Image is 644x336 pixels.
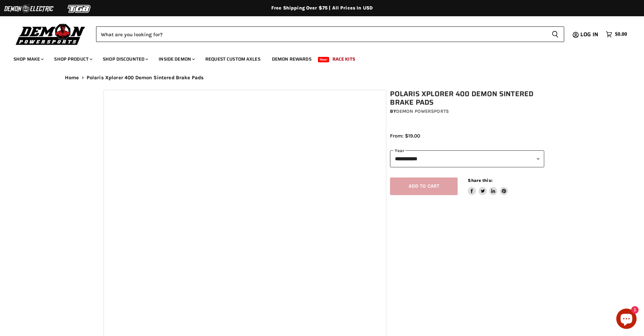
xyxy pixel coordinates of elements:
[577,31,602,38] a: Log in
[390,108,544,115] div: by
[327,52,360,66] a: Race Kits
[51,75,593,81] nav: Breadcrumbs
[8,52,48,66] a: Shop Make
[267,52,317,66] a: Demon Rewards
[546,26,564,42] button: Search
[615,31,627,38] span: $0.00
[87,75,204,81] span: Polaris Xplorer 400 Demon Sintered Brake Pads
[200,52,266,66] a: Request Custom Axles
[602,29,630,39] a: $0.00
[51,5,593,11] div: Free Shipping Over $75 | All Prices In USD
[390,133,420,139] span: From: $19.00
[390,150,544,167] select: year
[96,26,546,42] input: Search
[3,2,54,15] img: Demon Electric Logo 2
[580,30,598,39] span: Log in
[396,108,449,114] a: Demon Powersports
[65,75,79,81] a: Home
[154,52,199,66] a: Inside Demon
[98,52,152,66] a: Shop Discounted
[14,22,88,46] img: Demon Powersports
[390,90,544,107] h1: Polaris Xplorer 400 Demon Sintered Brake Pads
[468,177,508,195] aside: Share this:
[8,49,625,66] ul: Main menu
[49,52,96,66] a: Shop Product
[468,178,492,183] span: Share this:
[96,26,564,42] form: Product
[318,57,329,62] span: New!
[54,2,105,15] img: TGB Logo 2
[614,309,639,331] inbox-online-store-chat: Shopify online store chat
